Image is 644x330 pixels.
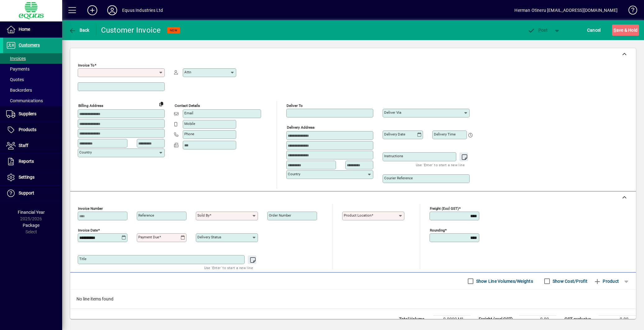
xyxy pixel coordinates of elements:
td: 0.00 [519,316,556,323]
span: Backorders [6,88,32,93]
mat-label: Delivery time [434,132,456,136]
span: Staff [19,143,28,148]
span: ost [527,28,548,33]
mat-label: Order number [269,213,291,218]
mat-label: Invoice date [78,228,98,232]
mat-label: Freight (excl GST) [430,206,459,211]
a: Support [3,186,62,201]
span: Payments [6,66,30,71]
button: Cancel [586,25,602,36]
label: Show Cost/Profit [551,278,587,284]
mat-label: Invoice To [78,63,94,67]
a: Staff [3,138,62,154]
div: Equus Industries Ltd [122,5,163,15]
mat-label: Delivery status [197,235,221,239]
div: Herman Otineru [EMAIL_ADDRESS][DOMAIN_NAME] [514,5,618,15]
button: Back [67,25,91,36]
span: Support [19,190,34,195]
div: Customer Invoice [101,25,161,35]
a: Reports [3,154,62,169]
span: NEW [170,28,177,32]
mat-label: Deliver To [287,103,303,108]
a: Payments [3,64,62,74]
span: Suppliers [19,111,36,116]
button: Product [591,276,622,287]
span: Cancel [587,25,601,35]
span: P [538,28,541,33]
td: 0.0000 M³ [433,316,471,323]
mat-label: Country [79,150,92,154]
button: Post [524,25,551,36]
span: ave & Hold [614,25,637,35]
span: Communications [6,98,43,103]
span: Customers [19,43,40,48]
a: Communications [3,95,62,106]
button: Copy to Delivery address [156,99,166,109]
span: Package [23,223,39,228]
td: GST exclusive [561,316,599,323]
td: Total Volume [396,316,433,323]
mat-label: Delivery date [384,132,405,136]
td: 0.00 [599,316,636,323]
app-page-header-button: Back [62,25,96,36]
td: Freight (excl GST) [476,316,519,323]
span: Financial Year [18,210,45,215]
a: Home [3,22,62,37]
button: Save & Hold [612,25,639,36]
mat-label: Title [79,257,86,261]
button: Add [82,5,102,16]
mat-label: Email [184,111,193,115]
span: Settings [19,175,34,180]
a: Quotes [3,74,62,85]
a: Knowledge Base [624,1,636,21]
span: Home [19,27,30,32]
span: S [614,28,616,33]
a: Settings [3,170,62,185]
a: Suppliers [3,106,62,122]
a: Invoices [3,53,62,64]
mat-label: Mobile [184,121,195,126]
mat-label: Deliver via [384,110,401,115]
mat-label: Product location [344,213,371,218]
span: Products [19,127,36,132]
mat-label: Courier Reference [384,176,413,180]
mat-label: Attn [184,70,191,74]
mat-label: Invoice number [78,206,103,211]
span: Reports [19,159,34,164]
label: Show Line Volumes/Weights [475,278,533,284]
mat-label: Rounding [430,228,445,232]
mat-label: Country [288,172,300,176]
mat-label: Payment due [138,235,159,239]
mat-hint: Use 'Enter' to start a new line [204,264,253,271]
div: No line items found [70,290,636,309]
mat-hint: Use 'Enter' to start a new line [416,161,465,168]
span: Invoices [6,56,26,61]
span: Quotes [6,77,24,82]
mat-label: Reference [138,213,154,218]
mat-label: Sold by [197,213,209,218]
button: Profile [102,5,122,16]
span: Back [69,28,90,33]
a: Backorders [3,85,62,95]
mat-label: Phone [184,132,194,136]
a: Products [3,122,62,138]
mat-label: Instructions [384,154,403,158]
span: Product [594,276,619,286]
